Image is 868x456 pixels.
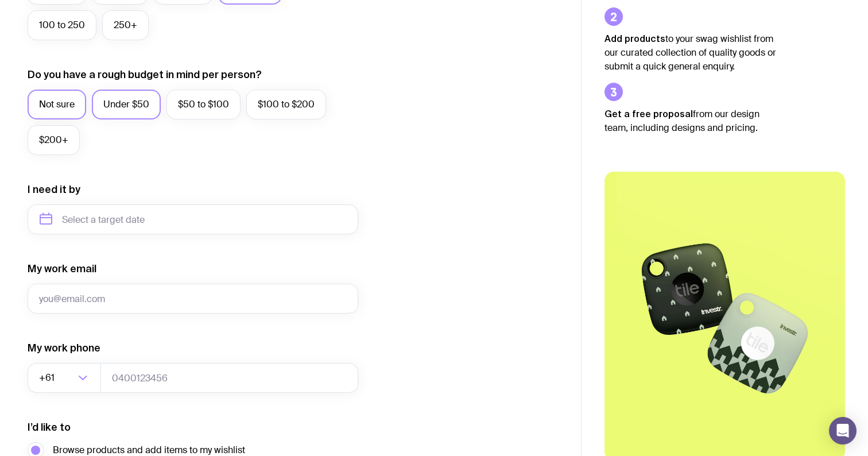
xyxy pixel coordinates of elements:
[92,90,161,119] label: Under $50
[39,363,57,393] span: +61
[28,420,71,434] label: I’d like to
[604,33,665,44] strong: Add products
[28,183,80,196] label: I need it by
[28,284,358,314] input: you@email.com
[604,109,693,119] strong: Get a free proposal
[28,204,358,234] input: Select a target date
[604,32,777,74] p: to your swag wishlist from our curated collection of quality goods or submit a quick general enqu...
[102,10,149,40] label: 250+
[28,262,96,276] label: My work email
[166,90,241,119] label: $50 to $100
[28,68,262,82] label: Do you have a rough budget in mind per person?
[28,90,86,119] label: Not sure
[100,363,358,393] input: 0400123456
[28,125,80,155] label: $200+
[246,90,326,119] label: $100 to $200
[28,10,96,40] label: 100 to 250
[57,363,75,393] input: Search for option
[28,341,100,355] label: My work phone
[28,363,101,393] div: Search for option
[604,107,777,135] p: from our design team, including designs and pricing.
[829,417,857,445] div: Open Intercom Messenger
